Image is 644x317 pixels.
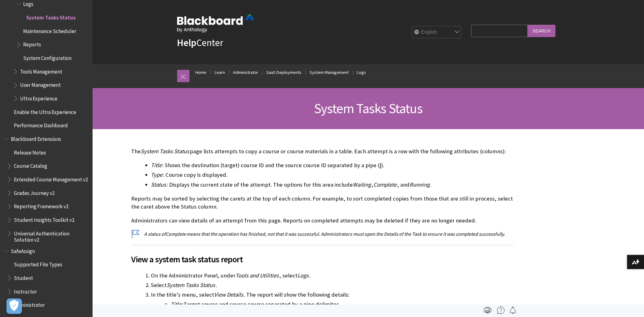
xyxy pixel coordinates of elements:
[141,148,189,155] span: System Tasks Status
[20,80,61,88] span: User Management
[23,40,41,48] span: Reports
[151,171,163,178] span: Type
[177,36,223,49] a: HelpCenter
[177,36,197,49] strong: Help
[4,246,89,310] nav: Book outline for Blackboard SafeAssign
[23,26,76,34] span: Maintenance Scheduler
[353,181,371,188] span: Waiting
[171,301,183,308] span: Title:
[151,271,514,280] li: On the Administrator Panel, under , select .
[177,15,254,32] img: Blackboard by Anthology
[23,53,72,61] span: System Configuration
[14,174,88,183] span: Extended Course Management v2
[11,246,35,254] span: SafeAssign
[215,69,225,76] a: Learn
[14,228,88,243] span: Universal Authentication Solution v2
[20,93,57,102] span: Ultra Experience
[14,188,55,196] span: Grades Journey v2
[14,107,76,115] span: Enable the Ultra Experience
[4,134,89,243] nav: Book outline for Blackboard Extensions
[412,26,461,38] select: Site Language Selector
[298,272,309,279] span: Logs
[236,272,279,279] span: Tools and Utilities
[357,69,366,76] a: Logs
[131,147,514,155] p: The page lists attempts to copy a course or course materials in a table. Each attempt is a row wi...
[484,306,491,314] img: Print
[196,69,207,76] a: Home
[6,298,22,314] button: Open Preferences
[497,306,505,314] img: More help
[314,100,422,117] span: System Tasks Status
[20,66,62,75] span: Tools Management
[167,281,215,289] span: System Tasks Status
[14,201,69,209] span: Reporting Framework v2
[310,69,349,76] a: System Management
[131,230,514,237] p: A status of means that the operation has finished, not that it was successful. Administrators mus...
[171,300,514,309] li: Target course and source course separated by a pipe delimiter.
[151,161,514,170] li: : Shows the destination (target) course ID and the source course ID separated by a pipe (|).
[11,134,61,142] span: Blackboard Extensions
[131,217,514,225] p: Administrators can view details of an attempt from this page. Reports on completed attempts may b...
[14,260,62,268] span: Supported File Types
[26,12,76,21] span: System Tasks Status
[151,180,514,189] li: : Displays the current state of the attempt. The options for this area include , , and .
[267,69,302,76] a: SaaS Deployments
[410,181,430,188] span: Running
[14,286,37,295] span: Instructor
[14,147,46,156] span: Release Notes
[509,306,517,314] img: Follow this page
[14,273,33,281] span: Student
[151,171,514,179] li: : Course copy is displayed.
[214,291,243,298] span: View Details
[131,253,514,266] span: View a system task status report
[151,181,166,188] span: Status
[131,195,514,211] p: Reports may be sorted by selecting the carets at the top of each column. For example, to sort com...
[233,69,259,76] a: Administrator
[374,181,397,188] span: Complete
[14,300,45,308] span: Administrator
[14,215,74,223] span: Student Insights Toolkit v2
[151,162,162,169] span: Title
[14,120,68,129] span: Performance Dashboard
[151,281,514,290] li: Select .
[14,161,47,169] span: Course Catalog
[528,25,555,37] input: Search
[166,231,186,237] span: Complete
